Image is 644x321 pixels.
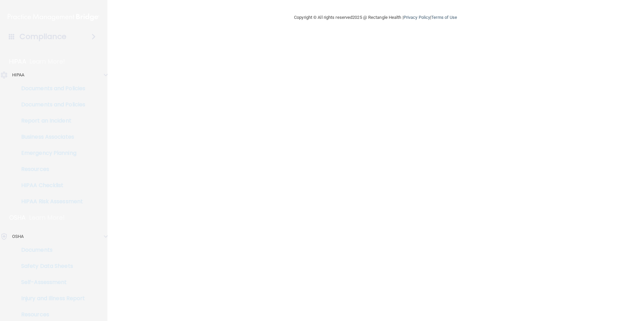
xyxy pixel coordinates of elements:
[4,85,96,92] p: Documents and Policies
[4,101,96,108] p: Documents and Policies
[8,10,99,24] img: PMB logo
[30,58,65,66] p: Learn More!
[4,134,96,140] p: Business Associates
[4,117,96,124] p: Report an Incident
[4,311,96,318] p: Resources
[404,15,430,20] a: Privacy Policy
[12,71,25,79] p: HIPAA
[4,279,96,286] p: Self-Assessment
[29,214,65,222] p: Learn More!
[4,295,96,302] p: Injury and Illness Report
[4,182,96,189] p: HIPAA Checklist
[4,150,96,156] p: Emergency Planning
[4,166,96,173] p: Resources
[431,15,457,20] a: Terms of Use
[9,58,26,66] p: HIPAA
[253,7,498,28] div: Copyright © All rights reserved 2025 @ Rectangle Health | |
[4,198,96,205] p: HIPAA Risk Assessment
[12,233,24,241] p: OSHA
[9,214,26,222] p: OSHA
[4,263,96,270] p: Safety Data Sheets
[20,32,66,41] h4: Compliance
[4,247,96,253] p: Documents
